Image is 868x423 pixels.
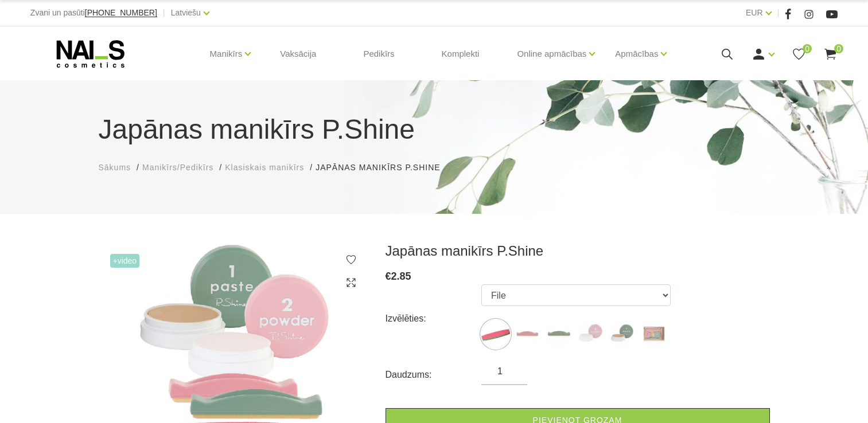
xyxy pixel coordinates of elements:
[110,254,140,268] span: +Video
[544,320,573,348] img: ...
[85,8,157,17] span: [PHONE_NUMBER]
[210,31,243,77] a: Manikīrs
[517,31,586,77] a: Online apmācības
[746,6,763,19] a: EUR
[386,271,391,282] span: €
[386,310,482,328] div: Izvēlēties:
[792,47,806,61] a: 0
[225,163,304,172] span: Klasiskais manikīrs
[576,320,605,348] img: ...
[386,366,482,384] div: Daudzums:
[85,9,157,17] a: [PHONE_NUMBER]
[608,320,636,348] img: ...
[142,162,213,174] a: Manikīrs/Pedikīrs
[386,242,770,260] h3: Japānas manikīrs P.Shine
[99,163,131,172] span: Sākums
[225,162,304,174] a: Klasiskais manikīrs
[99,162,131,174] a: Sākums
[142,163,213,172] span: Manikīrs/Pedikīrs
[99,109,770,150] h1: Japānas manikīrs P.Shine
[823,47,838,61] a: 0
[171,6,201,19] a: Latviešu
[433,26,489,81] a: Komplekti
[163,6,165,20] span: |
[316,162,451,174] li: Japānas manikīrs P.Shine
[354,26,403,81] a: Pedikīrs
[513,320,542,348] img: ...
[30,6,157,20] div: Zvani un pasūti
[803,44,812,53] span: 0
[834,44,843,53] span: 0
[639,320,668,348] img: ...
[391,271,411,282] span: 2.85
[777,6,780,20] span: |
[615,31,658,77] a: Apmācības
[481,320,510,348] img: ...
[271,26,325,81] a: Vaksācija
